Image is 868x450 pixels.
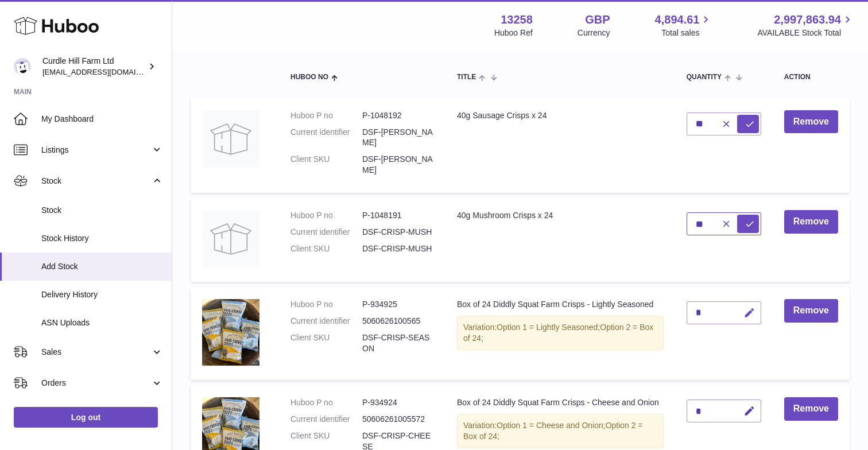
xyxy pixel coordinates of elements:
button: Remove [784,210,838,234]
dd: P-1048191 [362,210,434,221]
dt: Huboo P no [290,110,362,121]
div: Curdle Hill Farm Ltd [42,56,146,77]
span: ASN Uploads [41,317,163,328]
span: Option 2 = Box of 24; [463,323,653,343]
img: Box of 24 Diddly Squat Farm Crisps - Lightly Seasoned [202,299,259,366]
span: Add Stock [41,261,163,272]
span: Huboo no [290,73,328,81]
dt: Current identifier [290,316,362,327]
strong: GBP [585,12,610,28]
span: Quantity [687,73,722,81]
span: Orders [41,378,151,389]
a: 4,894.61 Total sales [655,12,713,38]
img: 40g Sausage Crisps x 24 [202,110,259,168]
dt: Huboo P no [290,397,362,408]
td: 40g Mushroom Crisps x 24 [445,199,675,282]
div: Currency [578,28,610,38]
span: My Dashboard [41,114,163,125]
dt: Current identifier [290,227,362,238]
strong: 13258 [501,12,533,28]
dd: DSF-[PERSON_NAME] [362,154,434,176]
dd: DSF-CRISP-MUSH [362,227,434,238]
td: 40g Sausage Crisps x 24 [445,99,675,193]
button: Remove [784,110,838,134]
a: Log out [14,407,158,428]
dd: P-1048192 [362,110,434,121]
span: 4,894.61 [655,12,700,28]
td: Box of 24 Diddly Squat Farm Crisps - Lightly Seasoned [445,288,675,380]
dd: DSF-[PERSON_NAME] [362,127,434,149]
span: AVAILABLE Stock Total [757,28,854,38]
dd: 50606261005572 [362,414,434,425]
span: Listings [41,145,151,156]
dd: DSF-CRISP-SEASON [362,332,434,354]
div: Variation: [457,414,664,448]
span: Stock [41,176,151,187]
span: Option 1 = Lightly Seasoned; [497,323,600,332]
img: 40g Mushroom Crisps x 24 [202,210,259,267]
span: Delivery History [41,289,163,300]
button: Remove [784,299,838,323]
span: Option 1 = Cheese and Onion; [497,421,606,430]
span: Stock History [41,233,163,244]
dt: Client SKU [290,243,362,254]
dt: Current identifier [290,127,362,149]
span: [EMAIL_ADDRESS][DOMAIN_NAME] [42,67,169,76]
dt: Huboo P no [290,210,362,221]
div: Huboo Ref [494,28,533,38]
dt: Huboo P no [290,299,362,310]
span: Title [457,73,476,81]
dd: DSF-CRISP-MUSH [362,243,434,254]
dt: Client SKU [290,154,362,176]
dd: 5060626100565 [362,316,434,327]
a: 2,997,863.94 AVAILABLE Stock Total [757,12,854,38]
span: Sales [41,347,151,358]
dd: P-934924 [362,397,434,408]
dd: P-934925 [362,299,434,310]
div: Variation: [457,316,664,350]
span: Option 2 = Box of 24; [463,421,643,441]
dt: Client SKU [290,332,362,354]
span: 2,997,863.94 [774,12,841,28]
span: Stock [41,205,163,216]
button: Remove [784,397,838,421]
dt: Current identifier [290,414,362,425]
div: Action [784,73,838,81]
img: will@diddlysquatfarmshop.com [14,58,31,75]
span: Total sales [661,28,712,38]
